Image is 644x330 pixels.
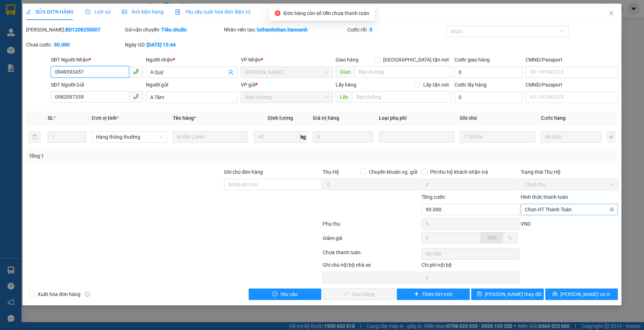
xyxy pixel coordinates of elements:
[521,194,568,200] label: Hình thức thanh toán
[241,81,333,89] div: VP gửi
[352,91,452,103] input: Dọc đường
[336,82,356,88] span: Lấy hàng
[376,111,457,125] th: Loại phụ phí
[54,42,70,48] b: 90.000
[397,289,469,300] button: plusThêm ĐH mới
[35,290,83,298] span: Xuất hóa đơn hàng
[26,41,123,49] div: Chưa cước :
[173,115,196,121] span: Tên hàng
[275,10,280,16] span: close-circle
[420,81,452,89] span: Lấy tận nơi
[380,56,452,64] span: [GEOGRAPHIC_DATA] tận nơi
[268,115,293,121] span: Định lượng
[300,131,307,143] span: kg
[146,56,238,64] div: Người nhận
[454,82,487,88] label: Cước lấy hàng
[454,57,490,63] label: Cước giao hàng
[370,27,372,33] b: 0
[485,290,542,298] span: [PERSON_NAME] thay đổi
[454,92,523,103] input: Cước lấy hàng
[280,290,298,298] span: Yêu cầu
[92,115,118,121] span: Đơn vị tính
[85,9,111,15] span: Lịch sử
[224,26,346,34] div: Nhân viên tạo:
[336,57,358,63] span: Giao hàng
[457,111,538,125] th: Ghi chú
[29,152,249,160] div: Tổng: 1
[313,115,339,121] span: Giá trị hàng
[355,66,452,78] input: Dọc đường
[122,9,164,15] span: Ảnh kiện hàng
[51,56,143,64] div: SĐT Người Nhận
[414,291,419,297] span: plus
[26,9,31,14] span: edit
[526,81,618,89] div: CMND/Passport
[65,27,101,33] b: BD1208250007
[133,94,139,99] span: phone
[228,69,234,75] span: user-add
[607,131,615,143] button: plus
[427,168,491,176] span: Phí thu hộ khách nhận trả
[521,221,531,227] span: VND
[249,289,321,300] button: exclamation-circleYêu cầu
[610,207,614,212] span: close-circle
[272,291,277,297] span: exclamation-circle
[313,131,373,143] input: 0
[541,131,601,143] input: 0
[525,179,614,190] span: Chưa thu
[224,179,321,190] input: Ghi chú đơn hàng
[147,42,176,48] b: [DATE] 15:44
[323,169,339,175] span: Thu Hộ
[421,261,519,272] div: Chi phí nội bộ
[545,289,618,300] button: printer[PERSON_NAME] và In
[322,234,421,247] div: Giảm giá
[133,69,139,74] span: phone
[323,289,395,300] button: checkGiao hàng
[85,9,90,14] span: clock-circle
[29,131,40,143] button: delete
[51,81,143,89] div: SĐT Người Gửi
[323,261,420,272] div: Ghi chú nội bộ nhà xe
[508,235,512,241] span: %
[487,235,497,241] span: VND
[422,290,452,298] span: Thêm ĐH mới
[454,67,523,78] input: Cước giao hàng
[96,132,162,142] span: Hàng thông thường
[125,26,222,34] div: Gói vận chuyển:
[125,41,222,49] div: Ngày GD:
[173,131,248,143] input: VD: Bàn, Ghế
[471,289,544,300] button: save[PERSON_NAME] thay đổi
[146,81,238,89] div: Người gửi
[460,131,535,143] input: Ghi Chú
[26,26,123,34] div: [PERSON_NAME]:
[541,115,566,121] span: Cước hàng
[347,26,445,34] div: Cước rồi :
[421,194,445,200] span: Tổng cước
[322,220,421,232] div: Phụ thu
[85,292,90,297] span: info-circle
[601,4,621,24] button: Close
[560,290,610,298] span: [PERSON_NAME] và In
[245,92,328,103] span: Bình Dương
[521,168,618,176] div: Trạng thái Thu Hộ
[336,66,355,78] span: Giao
[552,291,557,297] span: printer
[366,168,420,176] span: Chuyển khoản ng. gửi
[336,91,352,103] span: Lấy
[48,115,53,121] span: SL
[241,57,261,63] span: VP Nhận
[175,9,181,15] img: icon
[224,169,263,175] label: Ghi chú đơn hàng
[161,27,187,33] b: Tiêu chuẩn
[245,67,328,78] span: Cư Kuin
[322,248,421,261] div: Chưa thanh toán
[526,56,618,64] div: CMND/Passport
[26,9,74,15] span: SỬA ĐƠN HÀNG
[283,10,369,16] span: Đơn hàng còn số tiền chưa thanh toán
[525,204,614,215] span: Chọn HT Thanh Toán
[477,291,482,297] span: save
[257,27,308,33] b: luthanhnhan.tienoanh
[122,9,127,14] span: picture
[175,9,250,15] span: Yêu cầu xuất hóa đơn điện tử
[609,10,614,16] span: close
